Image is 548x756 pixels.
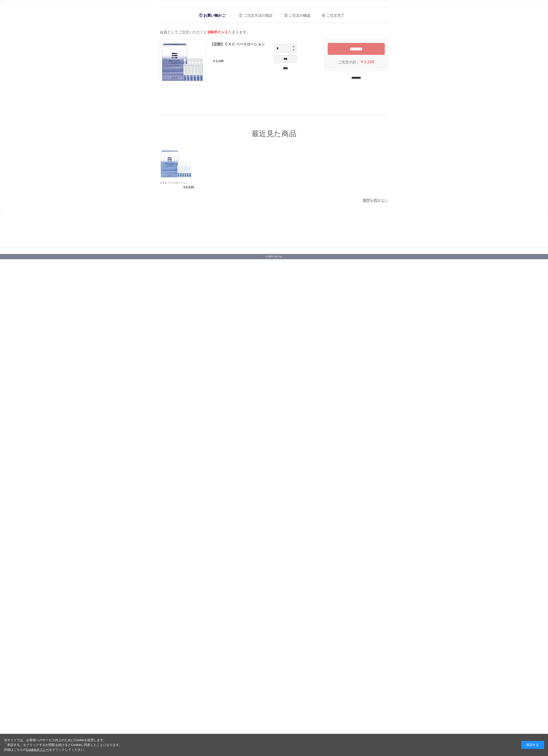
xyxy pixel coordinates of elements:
img: ＣＡＣ ベースローション [160,148,192,180]
img: 【定期】ＣＡＣ ベースローション [160,40,205,85]
li: ご注文方法の指定 [235,10,273,19]
img: spinplus.gif [293,45,295,47]
p: 会員としてご注文いただくと たまります。 [160,29,388,35]
div: ご注文小計： [328,57,385,67]
a: 履歴を残さない [363,198,388,202]
div: 当サイトでは、お客様へのサービス向上のためにCookieを使用します。 「承諾する」をクリックするか閲覧を続けるとCookieに同意したことになります。 詳細はこちらの をクリックしてください。 [4,738,123,752]
a: ＣＡＣ ベースローション [160,148,194,180]
div: ￥3,520 [160,185,194,190]
li: ご注文完了 [318,10,345,19]
li: ご注文の確認 [281,10,311,19]
div: 最近見た商品 [160,115,388,139]
span: ￥3,168 [360,60,374,64]
li: お買い物かご [197,11,228,20]
a: Cookieポリシー [26,748,49,751]
a: 【定期】ＣＡＣ ベースローション [210,42,265,46]
img: spinminus.gif [293,49,295,51]
div: 承諾する [521,741,544,749]
a: ＣＡＣ ベースローション [160,181,187,184]
span: 158ポイント [207,30,228,34]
